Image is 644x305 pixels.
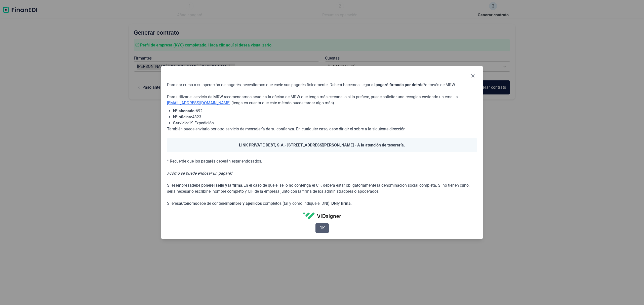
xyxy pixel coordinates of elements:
[211,183,244,188] span: el sello y la firma.
[173,120,477,126] li: 19 Expedición
[341,201,351,206] span: firma
[167,126,477,132] p: También puede enviarlo por otro servicio de mensajería de su confianza. En cualquier caso, debe d...
[167,138,477,152] div: - [STREET_ADDRESS][PERSON_NAME] - A la atención de tesorería.
[239,143,285,147] span: LINK PRIVATE DEBT, S.A.
[173,115,192,119] span: Nº oficina:
[469,72,477,80] button: Close
[371,82,425,87] span: el pagaré firmado por detrás*
[319,225,325,231] span: OK
[176,183,192,188] span: empresa
[315,223,329,233] button: OK
[167,82,477,88] p: Para dar curso a su operación de pagarés, necesitamos que envíe sus pagarés físicamente. Deberá h...
[173,109,196,113] span: Nº abonado:
[331,201,338,206] span: DNI
[173,121,189,125] span: Servicio:
[173,108,477,114] li: 692
[167,94,477,106] p: Para utilizar el servicio de MRW recomendamos acudir a la oficina de MRW que tenga más cercana, o...
[167,170,477,176] p: ¿Cómo se puede endosar un pagaré?
[303,213,341,219] img: vidSignerLogo
[179,201,197,206] span: autónomo
[167,158,477,164] p: * Recuerde que los pagarés deberán estar endosados.
[167,200,477,207] p: Si eres debe de contener completos (tal y como indique el DNI), y .
[167,182,477,194] p: Si es debe poner En el caso de que el sello no contenga el CIF, deberá estar obligatoriamente la ...
[167,100,230,105] a: [EMAIL_ADDRESS][DOMAIN_NAME]
[173,114,477,120] li: 4323
[227,201,262,206] span: nombre y apellidos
